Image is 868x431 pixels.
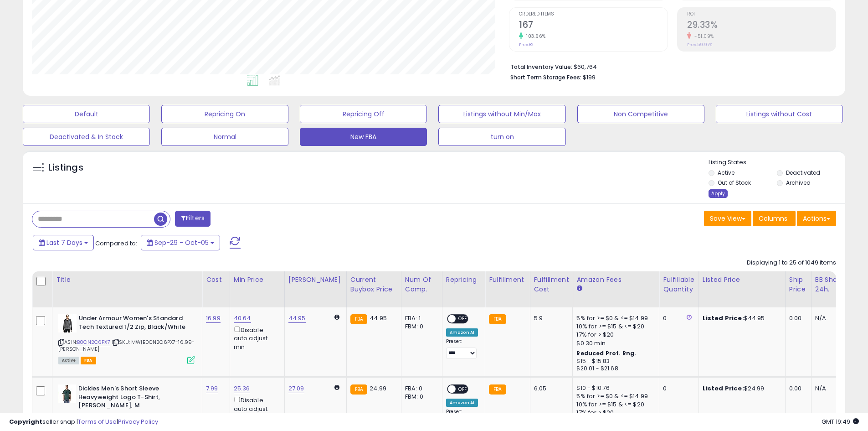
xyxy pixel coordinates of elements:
div: Fulfillment Cost [534,275,569,294]
div: 0 [663,314,691,322]
div: $10 - $10.76 [576,384,652,392]
a: 7.99 [206,384,218,393]
a: 44.95 [288,314,306,323]
div: Disable auto adjust min [234,395,277,421]
div: ASIN: [58,314,195,363]
small: FBA [489,314,506,324]
span: 44.95 [370,314,387,322]
div: Fulfillment [489,275,526,285]
div: [PERSON_NAME] [288,275,343,285]
div: Preset: [446,338,478,359]
a: Terms of Use [78,417,117,426]
div: Min Price [234,275,281,285]
a: Privacy Policy [118,417,158,426]
button: Listings without Cost [716,105,843,123]
div: Num of Comp. [405,275,438,294]
div: 5% for >= $0 & <= $14.99 [576,392,652,400]
p: Listing States: [709,158,845,167]
div: Amazon AI [446,399,478,407]
button: turn on [438,128,565,146]
h5: Listings [48,161,83,174]
span: Sep-29 - Oct-05 [154,238,209,247]
span: 2025-10-13 19:49 GMT [822,417,859,426]
button: Actions [797,211,836,226]
small: FBA [489,384,506,395]
span: ROI [687,12,836,17]
small: Prev: 82 [519,42,534,47]
span: Columns [759,214,787,223]
button: Last 7 Days [33,235,94,250]
b: Total Inventory Value: [510,63,572,71]
a: 25.36 [234,384,250,393]
button: Sep-29 - Oct-05 [141,235,220,250]
a: 40.64 [234,314,251,323]
div: FBA: 0 [405,384,435,393]
a: 16.99 [206,314,221,323]
small: FBA [350,384,367,395]
b: Listed Price: [703,384,744,393]
div: Apply [709,189,728,198]
button: Columns [753,211,796,226]
button: Save View [704,211,751,226]
span: | SKU: MW|B0CN2C6PX7-16.99-[PERSON_NAME] [58,338,195,352]
div: 0 [663,384,691,393]
b: Short Term Storage Fees: [510,73,581,81]
label: Out of Stock [718,179,751,187]
div: 0.00 [789,384,804,393]
b: Dickies Men's Short Sleeve Heavyweight Logo T-Shirt, [PERSON_NAME], M [78,384,189,412]
button: Repricing Off [300,105,427,123]
label: Archived [786,179,811,187]
a: 27.09 [288,384,304,393]
div: FBM: 0 [405,322,435,331]
button: Filters [175,211,211,227]
button: Deactivated & In Stock [23,128,150,146]
div: 17% for > $20 [576,331,652,339]
div: N/A [815,314,845,322]
div: $44.95 [703,314,778,322]
a: B0CN2C6PX7 [77,338,110,346]
div: Amazon Fees [576,275,655,285]
div: Amazon AI [446,328,478,337]
div: 5% for >= $0 & <= $14.99 [576,314,652,322]
div: N/A [815,384,845,393]
div: FBA: 1 [405,314,435,322]
button: New FBA [300,128,427,146]
button: Repricing On [161,105,288,123]
div: Disable auto adjust min [234,325,277,351]
b: Reduced Prof. Rng. [576,349,636,357]
div: $24.99 [703,384,778,393]
div: seller snap | | [9,418,158,426]
button: Normal [161,128,288,146]
b: Listed Price: [703,314,744,322]
div: 10% for >= $15 & <= $20 [576,400,652,409]
div: $0.30 min [576,339,652,348]
div: $15 - $15.83 [576,358,652,365]
div: $20.01 - $21.68 [576,365,652,373]
span: $199 [583,73,596,82]
span: Ordered Items [519,12,668,17]
b: Under Armour Women's Standard Tech Textured 1/2 Zip, Black/White [79,314,190,333]
span: OFF [456,385,470,393]
div: Cost [206,275,226,285]
span: 24.99 [370,384,386,393]
button: Non Competitive [577,105,704,123]
label: Deactivated [786,169,820,177]
img: 41jtwzUrftL._SL40_.jpg [58,314,77,332]
li: $60,764 [510,61,829,72]
div: Title [56,275,198,285]
div: Displaying 1 to 25 of 1049 items [747,259,836,267]
span: All listings currently available for purchase on Amazon [58,357,79,364]
div: Ship Price [789,275,807,294]
div: Current Buybox Price [350,275,397,294]
button: Default [23,105,150,123]
div: 0.00 [789,314,804,322]
span: Compared to: [95,239,137,248]
img: 31eHrVPfyeL._SL40_.jpg [58,384,76,403]
div: BB Share 24h. [815,275,848,294]
div: Listed Price [703,275,781,285]
small: FBA [350,314,367,324]
small: Prev: 59.97% [687,42,712,47]
h2: 29.33% [687,20,836,32]
div: 5.9 [534,314,566,322]
span: OFF [456,315,470,323]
